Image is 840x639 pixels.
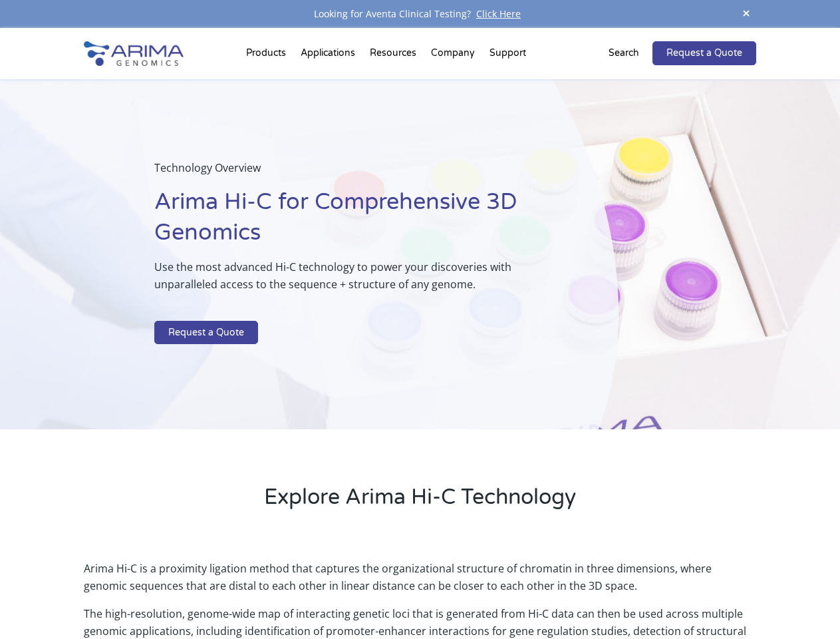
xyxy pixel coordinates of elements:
p: Search [609,45,639,62]
a: Request a Quote [652,41,756,65]
h2: Explore Arima Hi-C Technology [84,483,756,523]
h1: Arima Hi-C for Comprehensive 3D Genomics [154,187,551,258]
a: Click Here [471,7,526,20]
p: Technology Overview [154,159,551,187]
div: Looking for Aventa Clinical Testing? [84,5,756,23]
p: Use the most advanced Hi-C technology to power your discoveries with unparalleled access to the s... [154,258,551,304]
img: Arima-Genomics-logo [84,41,184,66]
a: Request a Quote [154,321,258,345]
p: Arima Hi-C is a proximity ligation method that captures the organizational structure of chromatin... [84,560,756,605]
